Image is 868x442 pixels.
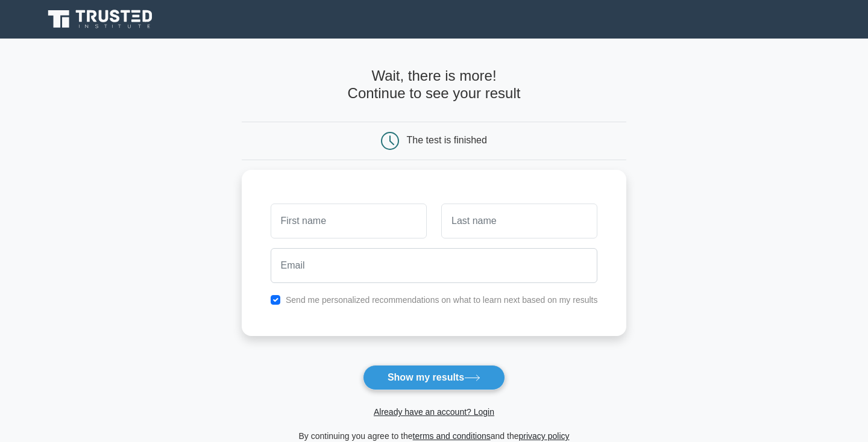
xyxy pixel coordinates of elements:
[271,248,598,283] input: Email
[407,135,487,145] div: The test is finished
[519,431,570,441] a: privacy policy
[441,204,597,238] input: Last name
[286,295,598,305] label: Send me personalized recommendations on what to learn next based on my results
[363,365,505,390] button: Show my results
[413,431,491,441] a: terms and conditions
[242,67,627,102] h4: Wait, there is more! Continue to see your result
[271,204,427,238] input: First name
[374,407,494,417] a: Already have an account? Login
